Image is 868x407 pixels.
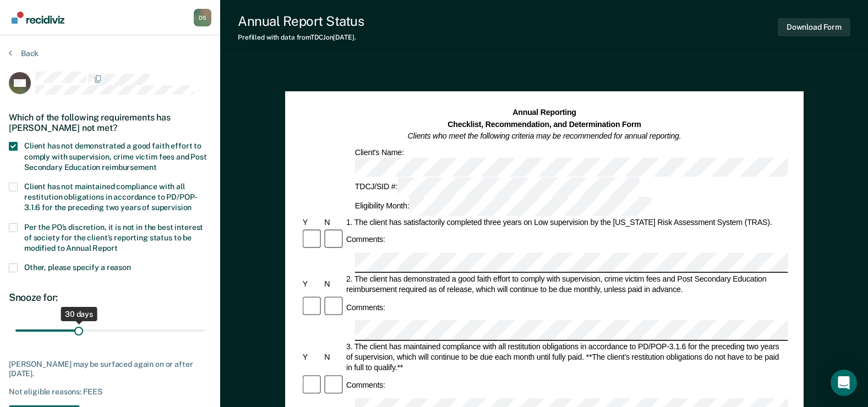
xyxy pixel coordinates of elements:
div: Comments: [345,380,387,391]
button: Profile dropdown button [194,9,211,26]
strong: Annual Reporting [512,108,576,117]
div: Y [301,217,323,228]
div: Prefilled with data from TDCJ on [DATE] . [238,34,364,41]
div: Eligibility Month: [353,197,653,216]
em: Clients who meet the following criteria may be recommended for annual reporting. [407,131,681,140]
span: Other, please specify a reason [24,263,131,272]
div: N [323,217,345,228]
div: Annual Report Status [238,13,364,29]
span: Client has not maintained compliance with all restitution obligations in accordance to PD/POP-3.1... [24,182,197,212]
div: Not eligible reasons: FEES [9,387,211,397]
div: Y [301,352,323,362]
div: 2. The client has demonstrated a good faith effort to comply with supervision, crime victim fees ... [345,274,788,295]
span: Client has not demonstrated a good faith effort to comply with supervision, crime victim fees and... [24,141,207,171]
div: 30 days [61,307,97,321]
button: Back [9,48,39,58]
button: Download Form [778,18,850,36]
div: Y [301,279,323,290]
div: N [323,352,345,362]
img: Recidiviz [12,12,64,24]
div: TDCJ/SID #: [353,178,641,197]
div: 1. The client has satisfactorily completed three years on Low supervision by the [US_STATE] Risk ... [345,217,788,228]
div: Snooze for: [9,291,211,304]
div: N [323,279,345,290]
div: [PERSON_NAME] may be surfaced again on or after [DATE]. [9,360,211,378]
div: Comments: [345,235,387,245]
span: Per the PO’s discretion, it is not in the best interest of society for the client’s reporting sta... [24,223,203,252]
div: D S [194,9,211,26]
strong: Checklist, Recommendation, and Determination Form [447,120,641,129]
div: Which of the following requirements has [PERSON_NAME] not met? [9,103,211,142]
div: Open Intercom Messenger [831,370,857,396]
div: 3. The client has maintained compliance with all restitution obligations in accordance to PD/POP-... [345,342,788,373]
div: Comments: [345,302,387,313]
